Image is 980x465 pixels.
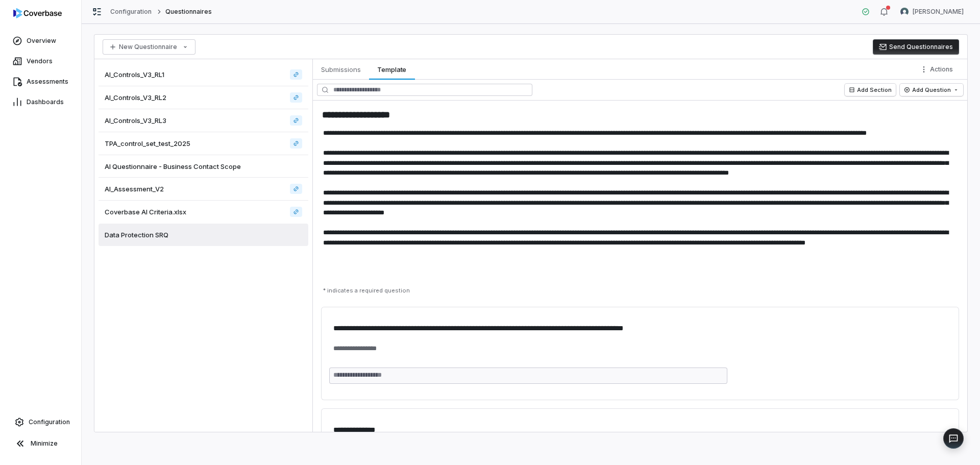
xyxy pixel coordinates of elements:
[27,98,64,106] span: Dashboards
[290,69,302,80] a: AI_Controls_V3_RL1
[319,283,961,299] p: * indicates a required question
[165,8,212,16] span: Questionnaires
[27,37,56,45] span: Overview
[99,201,308,224] a: Coverbase AI Criteria.xlsx
[99,63,308,86] a: AI_Controls_V3_RL1
[105,93,166,102] span: AI_Controls_V3_RL2
[317,63,365,76] span: Submissions
[105,230,168,239] span: Data Protection SRQ
[99,224,308,246] a: Data Protection SRQ
[873,39,959,55] button: Send Questionnaires
[290,184,302,194] a: AI_Assessment_V2
[29,418,70,426] span: Configuration
[2,52,79,70] a: Vendors
[373,63,410,76] span: Template
[290,138,302,149] a: TPA_control_set_test_2025
[105,207,186,216] span: Coverbase AI Criteria.xlsx
[917,62,959,77] button: More actions
[99,178,308,201] a: AI_Assessment_V2
[845,84,896,96] button: Add Section
[290,207,302,217] a: Coverbase AI Criteria.xlsx
[105,184,164,193] span: AI_Assessment_V2
[2,72,79,91] a: Assessments
[2,93,79,111] a: Dashboards
[913,8,964,16] span: [PERSON_NAME]
[99,86,308,109] a: AI_Controls_V3_RL2
[900,84,963,96] button: Add Question
[99,109,308,132] a: AI_Controls_V3_RL3
[900,8,909,16] img: Nic Weilbacher avatar
[4,433,77,454] button: Minimize
[105,70,164,79] span: AI_Controls_V3_RL1
[894,4,970,19] button: Nic Weilbacher avatar[PERSON_NAME]
[105,116,166,125] span: AI_Controls_V3_RL3
[105,139,190,148] span: TPA_control_set_test_2025
[27,78,68,86] span: Assessments
[99,132,308,155] a: TPA_control_set_test_2025
[110,8,152,16] a: Configuration
[290,115,302,126] a: AI_Controls_V3_RL3
[290,92,302,103] a: AI_Controls_V3_RL2
[27,57,53,65] span: Vendors
[2,32,79,50] a: Overview
[103,39,195,55] button: New Questionnaire
[31,439,58,448] span: Minimize
[99,155,308,178] a: AI Questionnaire - Business Contact Scope
[4,413,77,431] a: Configuration
[13,8,62,18] img: logo-D7KZi-bG.svg
[105,162,241,171] span: AI Questionnaire - Business Contact Scope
